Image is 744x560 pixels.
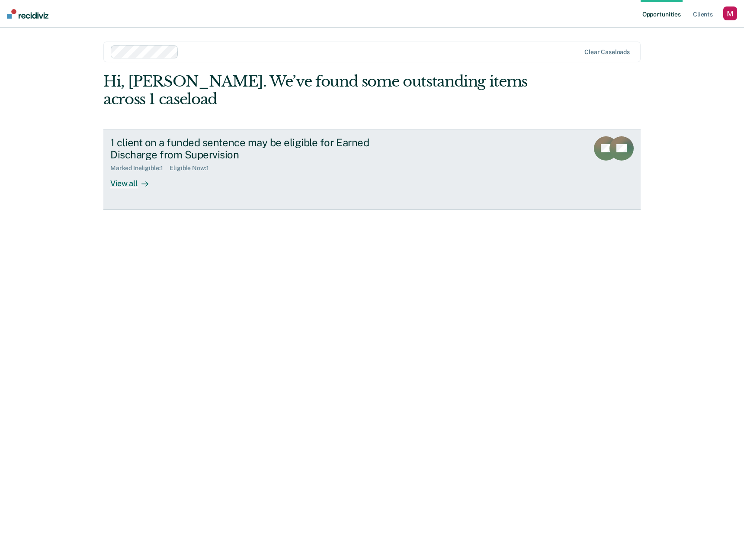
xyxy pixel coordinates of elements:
div: View all [110,172,159,189]
div: 1 client on a funded sentence may be eligible for Earned Discharge from Supervision [110,136,414,161]
div: Marked Ineligible : 1 [110,164,170,172]
a: 1 client on a funded sentence may be eligible for Earned Discharge from SupervisionMarked Ineligi... [103,129,641,210]
div: Hi, [PERSON_NAME]. We’ve found some outstanding items across 1 caseload [103,73,533,108]
div: Eligible Now : 1 [170,164,215,172]
img: Recidiviz [7,9,48,19]
div: Clear caseloads [584,48,630,56]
